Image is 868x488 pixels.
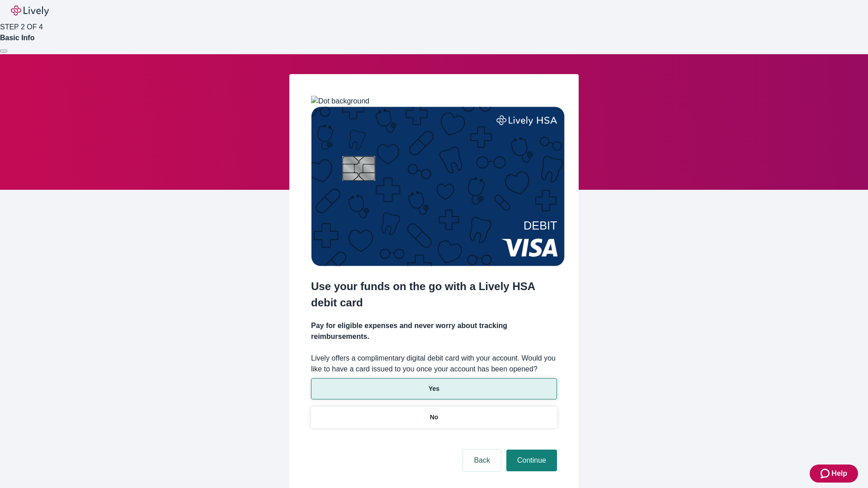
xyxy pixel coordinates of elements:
[311,96,369,107] img: Dot background
[430,413,439,422] p: No
[311,107,565,266] img: Debit card
[311,378,557,399] button: Yes
[506,450,557,471] button: Continue
[311,278,557,311] h2: Use your funds on the go with a Lively HSA debit card
[831,468,847,479] span: Help
[429,384,439,394] p: Yes
[311,407,557,428] button: No
[11,5,49,16] img: Lively
[463,450,501,471] button: Back
[810,465,858,483] button: Zendesk support iconHelp
[311,320,557,342] h4: Pay for eligible expenses and never worry about tracking reimbursements.
[311,353,557,375] label: Lively offers a complimentary digital debit card with your account. Would you like to have a card...
[821,468,831,479] svg: Zendesk support icon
